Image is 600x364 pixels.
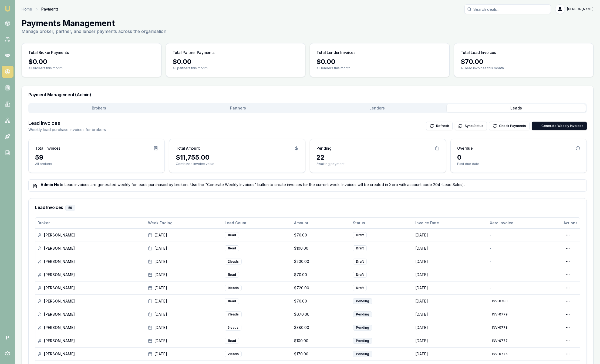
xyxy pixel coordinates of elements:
span: P [2,332,14,344]
h3: Lead Invoices [28,119,106,127]
div: 0 [457,153,580,162]
div: 5 lead s [225,325,241,331]
h3: Total Lead Invoices [461,50,496,55]
div: [DATE] [148,325,220,330]
button: Lenders [308,104,447,112]
td: [DATE] [413,242,488,255]
div: $170.00 [294,351,349,357]
div: $200.00 [294,259,349,264]
h3: Payment Management (Admin) [28,92,587,97]
div: [PERSON_NAME] [38,312,144,317]
div: $70.00 [461,57,587,66]
h3: Total Invoices [35,146,60,151]
td: [DATE] [413,228,488,242]
h3: Pending [316,146,332,151]
p: All lenders this month [316,66,443,70]
div: 2 lead s [225,351,242,357]
span: Payments [41,6,59,12]
a: Home [22,6,32,12]
div: Pending [353,325,372,331]
div: $0.00 [316,57,443,66]
nav: breadcrumb [22,6,59,12]
p: All brokers [35,162,158,166]
th: Broker [35,218,146,228]
p: Combined invoice value [176,162,299,166]
div: [PERSON_NAME] [38,351,144,357]
button: Check Payments [489,122,530,130]
h3: Overdue [457,146,473,151]
td: [DATE] [413,255,488,268]
span: [PERSON_NAME] [567,7,594,11]
button: Leads [447,104,586,112]
div: 1 lead [225,272,239,278]
div: [PERSON_NAME] [38,246,144,251]
h3: Total Partner Payments [173,50,215,55]
h3: Lead Invoices [35,205,580,211]
div: [DATE] [148,338,220,344]
div: $100.00 [294,338,349,344]
div: 22 [316,153,439,162]
div: 1 lead [225,298,239,304]
td: [DATE] [413,347,488,360]
span: - [490,272,491,277]
div: $0.00 [28,57,155,66]
div: $70.00 [294,298,349,304]
button: Refresh [426,122,453,130]
div: 1 lead [225,232,239,238]
h3: Total Amount [176,146,200,151]
p: All partners this month [173,66,299,70]
td: [DATE] [413,281,488,294]
td: [DATE] [413,294,488,308]
span: - [490,246,491,250]
div: Draft [353,245,367,251]
button: INV-0779 [490,310,510,319]
div: Pending [353,338,372,344]
div: 59 [65,205,75,211]
div: [PERSON_NAME] [38,272,144,277]
button: INV-0778 [490,323,510,332]
p: All brokers this month [28,66,155,70]
button: INV-0777 [490,336,510,345]
div: [DATE] [148,246,220,251]
div: Draft [353,272,367,278]
div: 59 [35,153,158,162]
div: $70.00 [294,232,349,238]
th: Xero Invoice [488,218,561,228]
th: Actions [561,218,580,228]
div: Lead invoices are generated weekly for leads purchased by brokers. Use the "Generate Weekly Invoi... [33,182,582,187]
div: $70.00 [294,272,349,277]
div: 1 lead [225,338,239,344]
div: 1 lead [225,245,239,251]
div: [DATE] [148,232,220,238]
h3: Total Lender Invoices [316,50,356,55]
td: [DATE] [413,334,488,347]
div: $11,755.00 [176,153,299,162]
div: 2 lead s [225,259,242,265]
span: - [490,259,491,264]
div: [DATE] [148,351,220,357]
span: - [490,286,491,290]
button: INV-0775 [490,350,510,358]
div: Draft [353,285,367,291]
span: - [490,233,491,237]
h1: Payments Management [22,18,166,28]
div: [PERSON_NAME] [38,338,144,344]
p: Weekly lead purchase invoices for brokers [28,127,106,132]
button: Sync Status [455,122,487,130]
div: [PERSON_NAME] [38,285,144,291]
div: 9 lead s [225,285,242,291]
img: emu-icon-u.png [4,5,11,12]
button: Generate Weekly Invoices [532,122,587,130]
div: [DATE] [148,298,220,304]
th: Amount [292,218,351,228]
div: [DATE] [148,259,220,264]
div: 7 lead s [225,311,242,317]
button: INV-0780 [490,297,510,305]
div: Pending [353,351,372,357]
div: Draft [353,232,367,238]
div: [DATE] [148,312,220,317]
div: $670.00 [294,312,349,317]
p: Manage broker, partner, and lender payments across the organisation [22,28,166,35]
p: All lead invoices this month [461,66,587,70]
td: [DATE] [413,321,488,334]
